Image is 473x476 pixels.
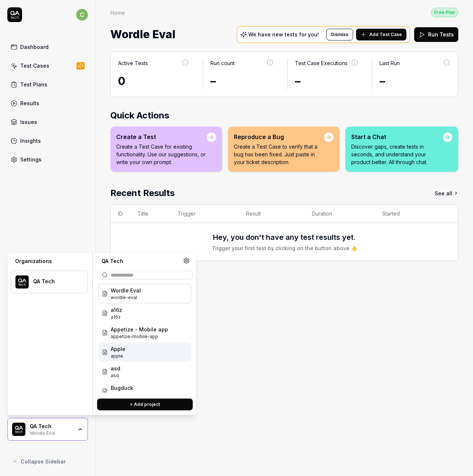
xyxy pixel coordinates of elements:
th: Trigger [170,205,239,223]
div: QA Tech [33,278,78,285]
button: QA Tech LogoQA Tech [11,271,88,294]
div: – [380,73,451,89]
div: Dashboard [20,43,49,51]
div: Test Case Executions [295,59,348,67]
a: Results [7,96,88,110]
div: Create a Test [116,132,207,141]
div: Free Plan [431,8,458,17]
div: Trigger your first test by clicking on the button above 👆 [212,244,357,252]
div: Test Plans [20,81,47,88]
div: Test Cases [20,62,49,70]
button: Run Tests [414,27,458,42]
span: a16z [111,306,122,314]
span: Wordle Eval [111,287,141,294]
span: Appetize - Mobile app [111,326,168,333]
div: Start a Chat [351,132,443,141]
th: Started [375,205,443,223]
div: Run count [210,59,235,67]
th: Title [130,205,170,223]
span: Project ID: p7tT [111,392,133,398]
p: Discover gaps, create tests in seconds, and understand your product better. All through chat. [351,143,443,166]
button: Collapse Sidebar [7,454,88,469]
button: Dismiss [326,29,353,40]
div: Wordle Eval [30,430,72,436]
span: Collapse Sidebar [21,458,66,465]
a: Test Cases [7,58,88,73]
h3: Hey, you don't have any test results yet. [213,232,356,243]
span: Project ID: tYQV [111,333,168,340]
a: Dashboard [7,40,88,54]
a: Test Plans [7,77,88,92]
span: Bugduck [111,384,133,392]
th: ID [111,205,130,223]
div: – [295,73,359,89]
div: Organizations [11,257,88,265]
span: Wordle Eval [110,25,175,44]
div: Reproduce a Bug [234,132,324,141]
div: Issues [20,118,37,126]
div: Home [110,9,125,16]
div: Settings [20,156,42,163]
a: Issues [7,115,88,129]
span: Project ID: 0zIX [111,353,125,359]
div: QA Tech [97,257,183,265]
button: Add Test Case [356,29,406,40]
div: – [210,73,274,89]
p: Create a Test Case to verify that a bug has been fixed. Just paste in your ticket description. [234,143,324,166]
a: See all [435,187,458,200]
span: Apple [111,345,125,353]
div: Active Tests [118,59,148,67]
div: QA Tech [30,423,72,430]
button: QA Tech LogoQA TechWordle Eval [7,418,88,441]
p: We have new tests for you! [248,32,319,37]
th: Result [239,205,305,223]
div: 0 [118,73,189,89]
div: Suggestions [97,283,193,393]
span: Project ID: oEYH [111,314,122,320]
button: + Add project [97,399,193,411]
span: Project ID: Vfoq [111,294,141,301]
h2: Quick Actions [110,109,458,122]
div: Results [20,99,39,107]
span: asd [111,365,120,372]
p: Create a Test Case for existing functionality. Use our suggestions, or write your own prompt. [116,143,207,166]
div: Insights [20,137,41,145]
a: Organization settings [183,257,190,266]
th: Duration [305,205,375,223]
img: QA Tech Logo [15,276,29,289]
div: Last Run [380,59,400,67]
img: QA Tech Logo [12,423,25,436]
h2: Recent Results [110,187,175,200]
button: Free Plan [431,7,458,17]
button: c [76,7,88,22]
a: Insights [7,134,88,148]
span: Add Test Case [369,31,402,38]
span: c [76,9,88,21]
span: Project ID: VTgx [111,372,120,379]
a: Settings [7,152,88,167]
